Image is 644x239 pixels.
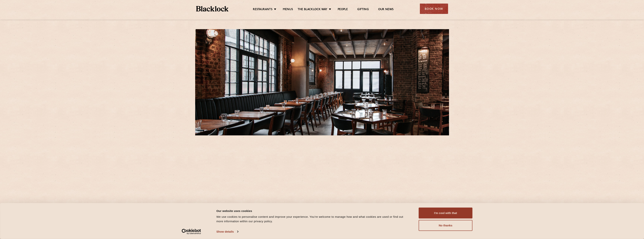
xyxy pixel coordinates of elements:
[216,215,410,224] div: We use cookies to personalise content and improve your experience. You're welcome to manage how a...
[253,8,272,12] a: Restaurants
[357,8,369,12] a: Gifting
[338,8,348,12] a: People
[419,208,473,219] button: I'm cool with that
[298,8,327,12] a: The Blacklock Way
[378,8,394,12] a: Our News
[216,209,410,213] div: Our website uses cookies
[420,4,448,14] div: Book Now
[175,229,208,234] a: Usercentrics Cookiebot - opens in a new window
[216,229,238,234] a: Show details
[283,8,293,12] a: Menus
[419,220,473,231] button: No thanks
[196,6,229,11] img: BL_Textured_Logo-footer-cropped.svg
